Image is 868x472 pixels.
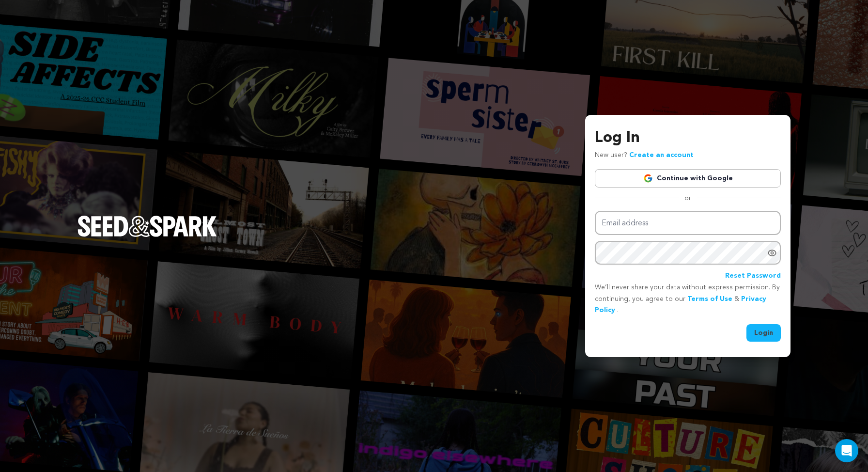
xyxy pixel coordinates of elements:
[77,216,217,256] a: Seed&Spark Homepage
[643,173,653,183] img: Google logo
[595,282,781,316] p: We’ll never share your data without express permission. By continuing, you agree to our & .
[687,296,732,302] a: Terms of Use
[629,152,694,158] a: Create an account
[595,211,781,236] input: Email address
[725,270,781,282] a: Reset Password
[679,193,697,203] span: or
[77,216,217,237] img: Seed&Spark Logo
[595,169,781,188] a: Continue with Google
[835,439,858,462] div: Open Intercom Messenger
[746,324,781,342] button: Login
[767,248,777,258] a: Show password as plain text. Warning: this will display your password on the screen.
[595,150,694,161] p: New user?
[595,126,781,150] h3: Log In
